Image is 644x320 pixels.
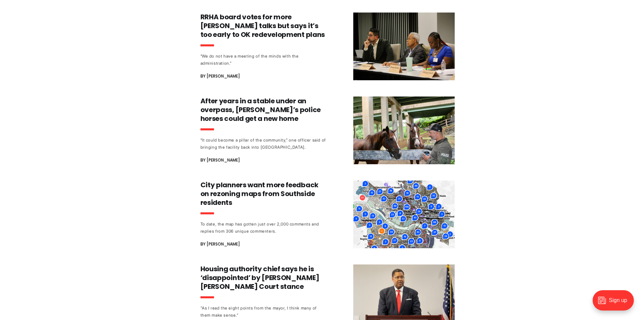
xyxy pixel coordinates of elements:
img: After years in a stable under an overpass, Richmond’s police horses could get a new home [353,97,455,164]
div: "As I read the eight points from the mayor, I think many of them make sense." [200,304,326,319]
div: “We do not have a meeting of the minds with the administration.” [200,52,326,67]
h3: After years in a stable under an overpass, [PERSON_NAME]’s police horses could get a new home [200,97,326,123]
span: By [PERSON_NAME] [200,156,240,164]
h3: Housing authority chief says he is ‘disappointed’ by [PERSON_NAME] [PERSON_NAME] Court stance [200,264,326,291]
div: To date, the map has gotten just over 2,000 comments and replies from 306 unique commenters. [200,220,326,235]
img: RRHA board votes for more Gilpin talks but says it’s too early to OK redevelopment plans [353,13,455,80]
iframe: portal-trigger [587,287,644,320]
h3: City planners want more feedback on rezoning maps from Southside residents [200,180,326,207]
a: After years in a stable under an overpass, [PERSON_NAME]’s police horses could get a new home “It... [200,97,455,164]
a: RRHA board votes for more [PERSON_NAME] talks but says it’s too early to OK redevelopment plans “... [200,13,455,80]
h3: RRHA board votes for more [PERSON_NAME] talks but says it’s too early to OK redevelopment plans [200,13,326,39]
img: City planners want more feedback on rezoning maps from Southside residents [353,180,455,248]
span: By [PERSON_NAME] [200,72,240,80]
span: By [PERSON_NAME] [200,240,240,248]
a: City planners want more feedback on rezoning maps from Southside residents To date, the map has g... [200,180,455,248]
div: “It could become a pillar of the community,” one officer said of bringing the facility back into ... [200,136,326,151]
